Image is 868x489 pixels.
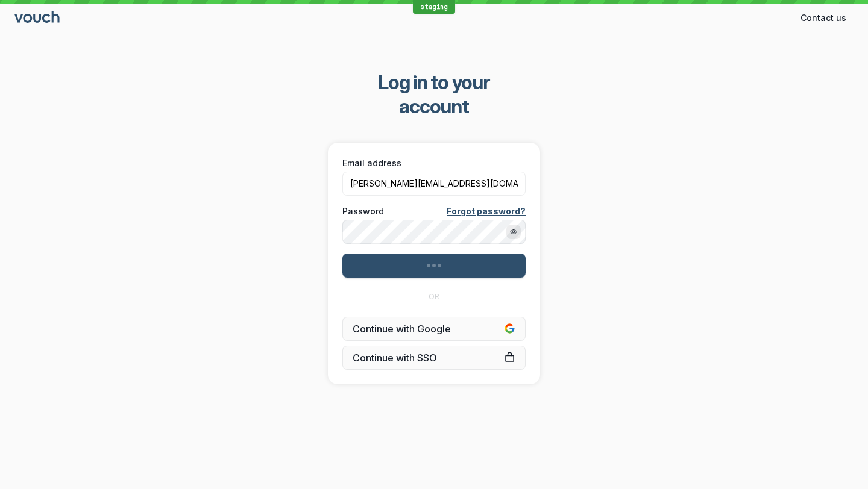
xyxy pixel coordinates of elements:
[447,205,526,217] a: Forgot password?
[342,205,384,217] span: Password
[800,12,846,24] span: Contact us
[342,317,526,341] button: Continue with Google
[344,70,524,119] span: Log in to your account
[353,352,515,364] span: Continue with SSO
[506,225,521,239] button: Show password
[429,292,439,302] span: OR
[14,13,61,23] a: Go to sign in
[353,323,515,335] span: Continue with Google
[342,346,526,370] a: Continue with SSO
[342,157,401,169] span: Email address
[793,8,854,28] button: Contact us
